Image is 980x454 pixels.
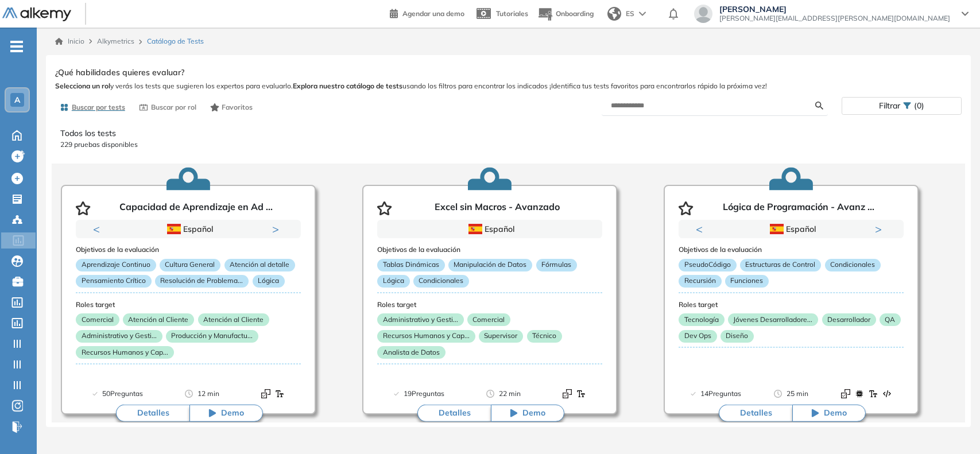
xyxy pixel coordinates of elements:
span: 50 Preguntas [102,388,143,399]
p: 229 pruebas disponibles [60,139,956,150]
p: Resolución de Problema... [155,274,249,287]
p: Técnico [526,329,561,342]
h3: Objetivos de la evaluación [76,245,301,253]
img: ESP [167,224,181,234]
p: Comercial [76,313,119,325]
button: Detalles [417,405,491,422]
img: Format test logo [563,389,572,398]
img: ESP [770,224,784,234]
button: Previous [93,223,104,235]
button: Previous [696,223,707,235]
iframe: Chat Widget [774,322,980,454]
span: Catálogo de Tests [147,36,204,46]
button: Demo [189,405,263,422]
p: Estructuras de Control [740,258,821,271]
p: Administrativo y Gesti... [76,329,162,342]
b: Explora nuestro catálogo de tests [293,82,402,90]
h3: Roles target [377,300,602,308]
a: Agendar una demo [390,6,464,20]
button: 2 [193,238,202,240]
button: Buscar por rol [134,98,201,117]
button: Buscar por tests [55,98,130,117]
span: 19 Preguntas [404,388,444,399]
button: Onboarding [537,2,594,26]
p: PseudoCódigo [679,258,736,271]
button: 2 [796,238,805,240]
img: Format test logo [576,389,586,398]
span: Buscar por rol [151,102,196,112]
span: 14 Preguntas [700,388,741,399]
span: 12 min [197,388,219,399]
button: 1 [777,238,791,240]
button: Detalles [116,405,189,422]
p: Atención al detalle [224,258,295,271]
span: Demo [221,408,244,419]
span: A [14,95,20,104]
span: Alkymetrics [97,37,134,45]
img: world [607,7,621,21]
p: Administrativo y Gesti... [377,313,463,325]
span: Tutoriales [496,9,528,18]
p: Analista de Datos [377,346,445,358]
img: ESP [468,224,482,234]
p: Condicionales [413,274,469,287]
p: Supervisor [479,329,523,342]
h3: Roles target [76,300,301,308]
p: Lógica [377,274,409,287]
p: Pensamiento Crítico [76,274,151,287]
p: Tecnología [679,313,724,325]
p: Atención al Cliente [197,313,269,325]
p: Lógica [252,274,284,287]
p: Condicionales [824,258,880,271]
div: Español [117,223,261,235]
button: Favoritos [206,98,258,117]
span: [PERSON_NAME] [719,5,950,14]
div: Widget de chat [774,322,980,454]
p: Excel sin Macros - Avanzado [435,201,560,215]
p: Tablas Dinámicas [377,258,444,271]
p: Desarrollador [822,313,876,325]
p: Capacidad de Aprendizaje en Ad ... [119,201,273,215]
span: Agendar una demo [402,9,464,18]
h3: Objetivos de la evaluación [377,245,602,253]
button: Next [875,223,886,235]
p: Recursión [679,274,721,287]
b: Selecciona un rol [55,82,110,90]
span: Demo [522,408,545,419]
span: Onboarding [556,9,594,18]
h3: Objetivos de la evaluación [679,245,904,253]
p: Recursos Humanos y Cap... [377,329,475,342]
span: Favoritos [222,102,253,112]
div: Español [719,223,863,235]
span: (0) [914,98,924,114]
img: Logo [2,7,71,22]
p: Funciones [725,274,769,287]
p: Aprendizaje Continuo [76,258,156,271]
button: Demo [491,405,564,422]
p: Atención al Cliente [123,313,194,325]
span: [PERSON_NAME][EMAIL_ADDRESS][PERSON_NAME][DOMAIN_NAME] [719,14,950,23]
span: Buscar por tests [72,102,125,112]
i: - [10,45,23,48]
p: Lógica de Programación - Avanz ... [723,201,874,215]
p: Producción y Manufactu... [166,329,258,342]
img: Format test logo [261,389,270,398]
button: 1 [175,238,188,240]
p: Fórmulas [536,258,576,271]
button: Next [272,223,284,235]
p: Manipulación de Datos [448,258,532,271]
p: Jóvenes Desarrolladore... [728,313,818,325]
p: Comercial [467,313,510,325]
img: Format test logo [275,389,284,398]
p: Recursos Humanos y Cap... [76,346,173,358]
div: Español [418,223,562,235]
span: y verás los tests que sugieren los expertos para evaluarlo. usando los filtros para encontrar los... [55,81,962,91]
a: Inicio [55,36,84,46]
p: Todos los tests [60,127,956,139]
p: Dev Ops [679,329,716,342]
p: Diseño [721,329,754,342]
span: ¿Qué habilidades quieres evaluar? [55,67,184,79]
p: Cultura General [160,258,220,271]
h3: Roles target [679,300,904,308]
span: 22 min [499,388,521,399]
